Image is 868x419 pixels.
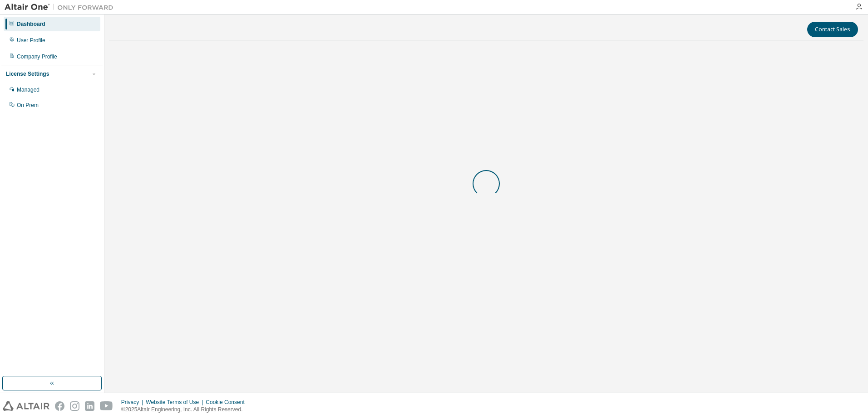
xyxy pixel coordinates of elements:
div: Dashboard [17,20,45,28]
div: On Prem [17,102,39,109]
img: linkedin.svg [85,401,94,411]
div: Company Profile [17,53,57,60]
div: Cookie Consent [206,399,250,406]
p: © 2025 Altair Engineering, Inc. All Rights Reserved. [121,406,250,414]
div: Managed [17,86,39,93]
div: License Settings [6,70,49,78]
img: Altair One [5,3,118,12]
div: User Profile [17,37,45,44]
img: facebook.svg [55,401,64,411]
div: Privacy [121,399,146,406]
img: altair_logo.svg [3,401,49,411]
img: instagram.svg [70,401,79,411]
img: youtube.svg [100,401,113,411]
div: Website Terms of Use [146,399,206,406]
button: Contact Sales [807,22,858,37]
